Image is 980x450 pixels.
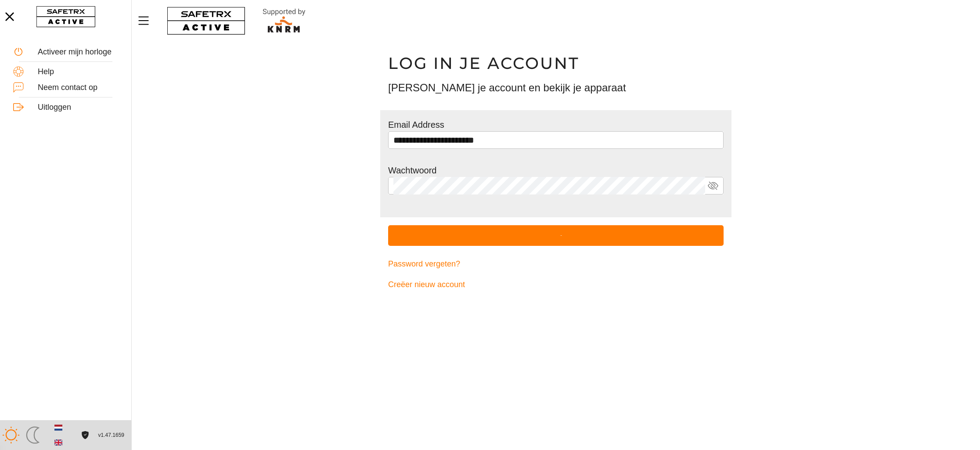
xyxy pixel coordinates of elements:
[24,426,42,444] img: ModeDark.svg
[388,53,724,73] h1: Log in je account
[388,120,444,130] label: Email Address
[388,254,724,274] a: Password vergeten?
[98,431,124,440] span: v1.47.1659
[388,274,724,295] a: Creëer nieuw account
[54,439,62,446] img: en.svg
[79,431,91,439] a: Licentieovereenkomst
[38,67,118,77] div: Help
[38,47,118,57] div: Activeer mijn horloge
[252,7,316,35] img: RescueLogo.svg
[51,435,66,450] button: English
[136,11,158,30] button: Menu
[38,83,118,93] div: Neem contact op
[38,103,118,112] div: Uitloggen
[388,166,436,175] label: Wachtwoord
[13,82,24,93] img: ContactUs.svg
[54,424,62,432] img: nl.svg
[388,257,460,271] span: Password vergeten?
[13,66,24,77] img: Help.svg
[388,80,724,95] h3: [PERSON_NAME] je account en bekijk je apparaat
[51,420,66,435] button: Dutch
[93,428,130,443] button: v1.47.1659
[2,426,20,444] img: ModeLight.svg
[388,278,465,292] span: Creëer nieuw account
